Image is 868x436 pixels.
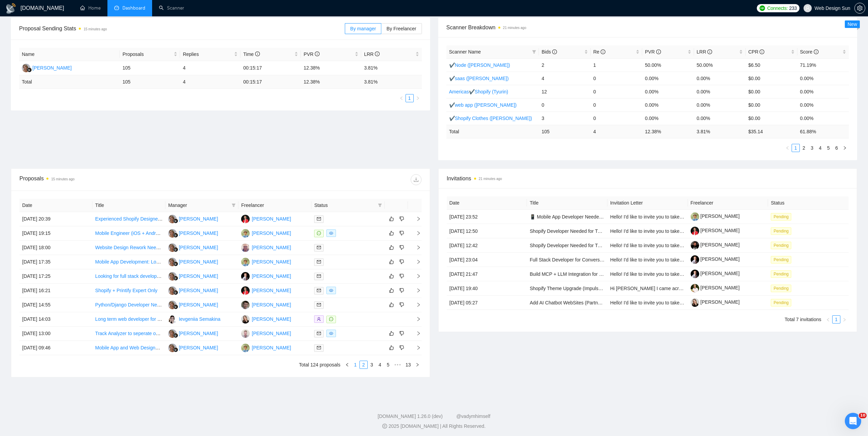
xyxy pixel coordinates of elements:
[352,361,359,369] a: 1
[691,228,740,233] a: [PERSON_NAME]
[317,274,321,278] span: mail
[95,259,232,265] a: Mobile App Development: Loyalty Points System for Android/iOS
[642,85,694,98] td: 0.00%
[168,230,218,236] a: MC[PERSON_NAME]
[384,361,392,369] a: 5
[95,245,164,250] a: Website Design Rework Needed
[173,290,178,295] img: gigradar-bm.png
[179,229,218,237] div: [PERSON_NAME]
[539,85,591,98] td: 12
[800,144,808,152] li: 2
[691,284,699,292] img: c1f-kBrpeLLQlYQU1JMXi7Yi9fYPdwBiUYSzC5Knmlia133GU2h2Zebjmw0dh6Orq6
[32,64,72,72] div: [PERSON_NAME]
[376,361,384,369] a: 4
[398,258,406,266] button: dislike
[415,363,420,367] span: right
[241,273,291,279] a: YY[PERSON_NAME]
[232,203,236,207] span: filter
[532,50,536,54] span: filter
[173,304,178,309] img: gigradar-bm.png
[446,23,849,32] span: Scanner Breakdown
[343,361,351,369] li: Previous Page
[771,271,794,276] a: Pending
[771,300,794,305] a: Pending
[389,288,394,293] span: like
[746,85,797,98] td: $0.00
[399,245,404,250] span: dislike
[843,146,847,150] span: right
[179,258,218,266] div: [PERSON_NAME]
[241,272,250,281] img: YY
[848,21,857,27] span: New
[173,347,178,352] img: gigradar-bm.png
[168,273,218,279] a: MC[PERSON_NAME]
[771,299,791,306] span: Pending
[399,96,403,100] span: left
[399,345,404,350] span: dislike
[691,299,740,305] a: [PERSON_NAME]
[824,144,833,152] li: 5
[389,216,394,222] span: like
[748,49,764,55] span: CPR
[240,75,301,89] td: 00:15:17
[350,26,376,31] span: By manager
[387,243,396,252] button: like
[252,330,291,337] div: [PERSON_NAME]
[22,65,72,70] a: MC[PERSON_NAME]
[691,256,740,262] a: [PERSON_NAME]
[399,230,404,236] span: dislike
[168,216,218,221] a: MC[PERSON_NAME]
[805,6,810,11] span: user
[800,144,808,152] a: 2
[530,214,700,220] a: 📱 Mobile App Developer Needed – Build Paid Subscription App (iOS + Android)
[168,229,177,238] img: MC
[552,49,557,54] span: info-circle
[389,259,394,265] span: like
[825,144,832,152] a: 5
[317,231,321,235] span: message
[317,346,321,350] span: mail
[84,27,107,31] time: 15 minutes ago
[252,229,291,237] div: [PERSON_NAME]
[771,242,791,249] span: Pending
[361,75,422,89] td: 3.81 %
[387,258,396,266] button: like
[241,258,250,266] img: IT
[329,317,333,321] span: message
[317,331,321,335] span: mail
[399,259,404,265] span: dislike
[530,286,634,291] a: Shopify Theme Upgrade (Impulse v3.5 → v8)post
[707,49,712,54] span: info-circle
[377,200,383,210] span: filter
[364,51,380,57] span: LRR
[760,49,764,54] span: info-circle
[792,144,799,152] a: 1
[368,361,376,369] a: 3
[797,58,849,72] td: 71.19%
[691,212,699,221] img: c1QZtMGNk9pUEPPcu-m3qPvaiJIVSA8uDcVdZgirdPYDHaMJjzT6cVSZcSZP9q39Fy
[179,301,218,309] div: [PERSON_NAME]
[173,247,178,252] img: gigradar-bm.png
[449,116,532,121] a: ✔Shopify Clothes ([PERSON_NAME])
[449,76,509,81] a: ✔saas ([PERSON_NAME])
[398,344,406,352] button: dislike
[252,301,291,309] div: [PERSON_NAME]
[19,48,120,61] th: Name
[845,413,861,429] iframe: Intercom live chat
[173,261,178,266] img: gigradar-bm.png
[413,361,422,369] li: Next Page
[767,4,788,12] span: Connects:
[816,144,824,152] a: 4
[691,227,699,235] img: c1gYzaiHUxzr9pyMKNIHxZ8zNyqQY9LeMr9TiodOxNT0d-ipwb5dqWQRi3NaJcazU8
[842,318,847,322] span: right
[230,200,237,210] span: filter
[384,361,392,369] li: 5
[841,144,849,152] li: Next Page
[317,217,321,221] span: mail
[95,216,259,222] a: Experienced Shopify Designer and Developer Needed for E-Commerce Store
[771,228,794,234] a: Pending
[392,361,403,369] li: Next 5 Pages
[241,229,250,238] img: IT
[398,243,406,252] button: dislike
[114,5,119,10] span: dashboard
